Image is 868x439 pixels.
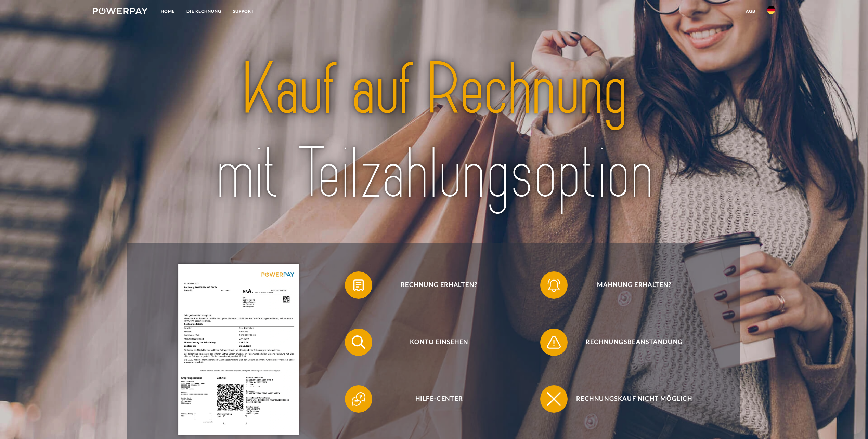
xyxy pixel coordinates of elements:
img: de [767,6,775,14]
a: SUPPORT [227,5,260,17]
img: qb_close.svg [545,390,562,408]
img: logo-powerpay-white.svg [93,8,148,14]
a: agb [740,5,761,17]
img: qb_bill.svg [350,277,367,294]
a: Home [155,5,181,17]
button: Konto einsehen [345,329,523,356]
span: Mahnung erhalten? [550,271,718,299]
span: Rechnungskauf nicht möglich [550,385,718,413]
button: Rechnung erhalten? [345,271,523,299]
button: Rechnungsbeanstandung [540,329,718,356]
span: Rechnungsbeanstandung [550,329,718,356]
span: Hilfe-Center [355,385,523,413]
img: title-powerpay_de.svg [163,44,705,220]
img: qb_warning.svg [545,334,562,351]
button: Mahnung erhalten? [540,271,718,299]
img: single_invoice_powerpay_de.jpg [178,264,299,435]
button: Rechnungskauf nicht möglich [540,385,718,413]
button: Hilfe-Center [345,385,523,413]
span: Konto einsehen [355,329,523,356]
img: qb_bell.svg [545,277,562,294]
span: Rechnung erhalten? [355,271,523,299]
img: qb_search.svg [350,334,367,351]
a: DIE RECHNUNG [181,5,227,17]
img: qb_help.svg [350,390,367,408]
iframe: Schaltfläche zum Öffnen des Messaging-Fensters [841,412,863,434]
